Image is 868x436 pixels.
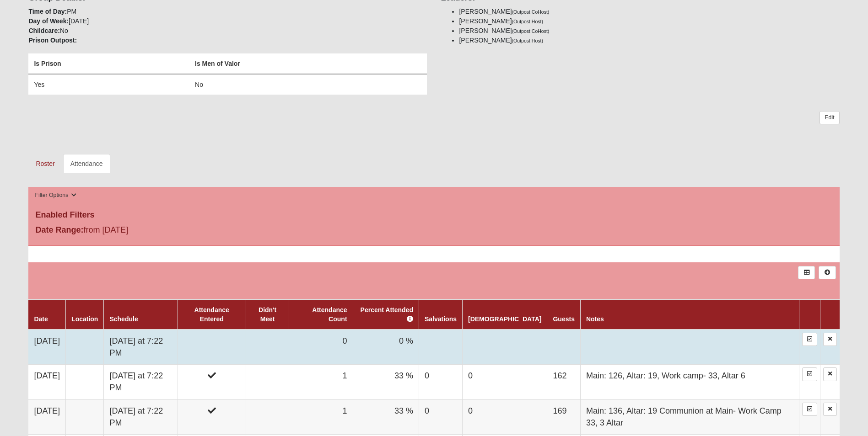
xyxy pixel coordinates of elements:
[802,403,817,416] a: Enter Attendance
[586,315,604,323] a: Notes
[580,399,799,434] td: Main: 136, Altar: 19 Communion at Main- Work Camp 33, 3 Altar
[28,27,59,34] strong: Childcare:
[28,74,189,95] td: Yes
[547,299,580,330] th: Guests
[802,333,817,346] a: Enter Attendance
[419,299,462,330] th: Salvations
[28,17,69,25] strong: Day of Week:
[823,367,837,381] a: Delete
[419,399,462,434] td: 0
[798,266,815,279] a: Export to Excel
[259,306,276,323] a: Didn't Meet
[823,333,837,346] a: Delete
[819,111,839,124] a: Edit
[353,365,419,399] td: 33 %
[189,74,427,95] td: No
[512,38,543,43] small: (Outpost Host)
[823,403,837,416] a: Delete
[459,26,839,36] li: [PERSON_NAME]
[28,8,67,15] strong: Time of Day:
[361,306,413,323] a: Percent Attended
[819,266,836,279] a: Alt+N
[28,53,189,74] th: Is Prison
[194,306,229,323] a: Attendance Entered
[28,224,299,239] div: from [DATE]
[459,7,839,16] li: [PERSON_NAME]
[459,16,839,26] li: [PERSON_NAME]
[512,19,543,24] small: (Outpost Host)
[353,399,419,434] td: 33 %
[462,399,547,434] td: 0
[28,399,65,434] td: [DATE]
[353,330,419,365] td: 0 %
[35,224,83,236] label: Date Range:
[419,365,462,399] td: 0
[104,330,178,365] td: [DATE] at 7:22 PM
[104,365,178,399] td: [DATE] at 7:22 PM
[462,299,547,330] th: [DEMOGRAPHIC_DATA]
[512,9,550,15] small: (Outpost CoHost)
[104,399,178,434] td: [DATE] at 7:22 PM
[580,365,799,399] td: Main: 126, Altar: 19, Work camp- 33, Altar 6
[35,210,832,220] h4: Enabled Filters
[109,315,138,323] a: Schedule
[547,365,580,399] td: 162
[34,315,48,323] a: Date
[28,365,65,399] td: [DATE]
[312,306,347,323] a: Attendance Count
[547,399,580,434] td: 169
[289,399,353,434] td: 1
[462,365,547,399] td: 0
[289,365,353,399] td: 1
[32,191,79,200] button: Filter Options
[71,315,98,323] a: Location
[28,154,62,173] a: Roster
[28,330,65,365] td: [DATE]
[802,367,817,381] a: Enter Attendance
[28,37,77,44] strong: Prison Outpost:
[459,36,839,45] li: [PERSON_NAME]
[189,53,427,74] th: Is Men of Valor
[63,154,110,173] a: Attendance
[289,330,353,365] td: 0
[512,28,550,34] small: (Outpost CoHost)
